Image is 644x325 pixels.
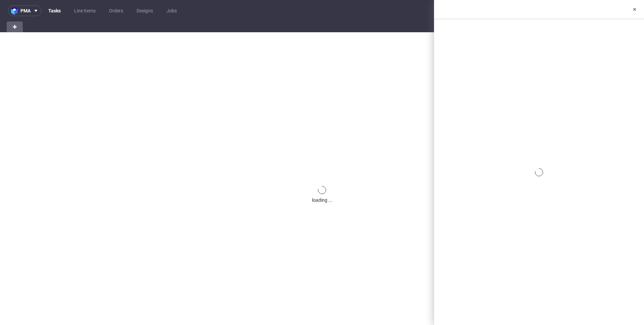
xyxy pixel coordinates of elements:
span: pma [20,8,31,13]
div: loading ... [312,197,332,203]
button: pma [8,5,42,16]
a: Orders [105,5,127,16]
a: Tasks [44,5,65,16]
a: Designs [132,5,157,16]
a: Line Items [70,5,100,16]
img: logo [11,7,20,15]
a: Jobs [162,5,181,16]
